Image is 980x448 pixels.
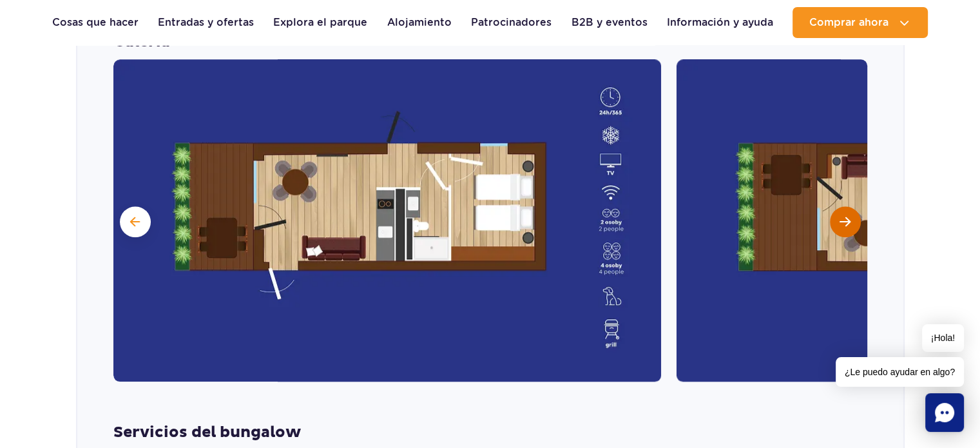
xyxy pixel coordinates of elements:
[572,16,648,28] font: B2B y eventos
[931,333,955,343] font: ¡Hola!
[158,7,254,38] a: Entradas y ofertas
[52,16,139,28] font: Cosas que hacer
[830,206,861,237] button: Siguiente diapositiva
[273,7,367,38] a: Explora el parque
[845,367,955,377] font: ¿Le puedo ayudar en algo?
[387,7,452,38] a: Alojamiento
[273,16,367,28] font: Explora el parque
[158,16,254,28] font: Entradas y ofertas
[52,7,139,38] a: Cosas que hacer
[667,7,773,38] a: Información y ayuda
[471,7,552,38] a: Patrocinadores
[387,16,452,28] font: Alojamiento
[572,7,648,38] a: B2B y eventos
[113,423,301,442] font: Servicios del bungalow
[925,393,964,432] div: Charlar
[667,16,773,28] font: Información y ayuda
[471,16,552,28] font: Patrocinadores
[793,7,928,38] button: Comprar ahora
